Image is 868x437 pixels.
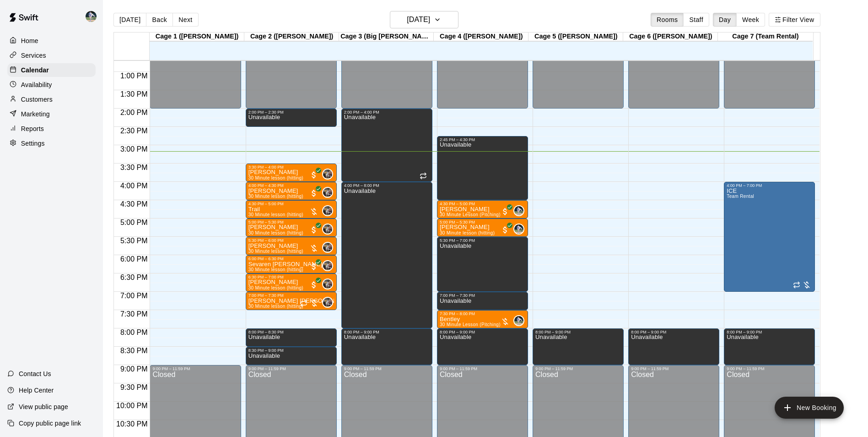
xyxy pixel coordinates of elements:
[344,183,430,188] div: 4:00 PM – 8:00 PM
[118,273,150,281] span: 6:30 PM
[309,170,318,180] span: All customers have paid
[246,109,337,127] div: 2:00 PM – 2:30 PM: Unavailable
[437,237,528,292] div: 5:30 PM – 7:00 PM: Unavailable
[19,419,81,428] p: Copy public page link
[7,49,96,62] a: Services
[514,224,523,234] img: Chad Bell
[323,188,332,197] img: Cody Hawn
[718,33,813,41] div: Cage 7 (Team Rental)
[246,292,337,310] div: 7:00 PM – 7:30 PM: Nash Mikels
[623,33,718,41] div: Cage 6 ([PERSON_NAME])
[7,63,96,77] div: Calendar
[390,11,458,28] button: [DATE]
[21,80,52,89] p: Availability
[248,293,334,298] div: 7:00 PM – 7:30 PM
[118,145,150,153] span: 3:00 PM
[513,205,524,216] div: Chad Bell
[309,280,318,290] span: All customers have paid
[248,175,303,180] span: 30 Minute lesson (hitting)
[322,242,333,253] div: Cody Hawn
[440,366,525,371] div: 9:00 PM – 11:59 PM
[246,164,337,182] div: 3:30 PM – 4:00 PM: Brandt Wilson
[407,13,430,26] h6: [DATE]
[246,255,337,273] div: 6:00 PM – 6:30 PM: Sevaren Detherage
[114,402,150,410] span: 10:00 PM
[118,328,150,336] span: 8:00 PM
[118,255,150,263] span: 6:00 PM
[248,230,303,235] span: 30 Minute lesson (hitting)
[248,285,303,290] span: 30 Minute lesson (hitting)
[440,202,525,206] div: 4:30 PM – 5:00 PM
[118,310,150,318] span: 7:30 PM
[246,328,337,347] div: 8:00 PM – 8:30 PM: Unavailable
[323,206,332,215] img: Cody Hawn
[150,33,244,41] div: Cage 1 ([PERSON_NAME])
[323,169,332,179] img: Cody Hawn
[300,300,307,307] span: Recurring event
[248,165,334,169] div: 3:30 PM – 4:00 PM
[322,224,333,235] div: Cody Hawn
[535,366,621,371] div: 9:00 PM – 11:59 PM
[19,369,51,378] p: Contact Us
[118,182,150,190] span: 4:00 PM
[326,242,333,253] span: Cody Hawn
[19,402,68,411] p: View public page
[248,267,303,272] span: 30 Minute lesson (hitting)
[248,212,303,217] span: 30 Minute lesson (hitting)
[323,261,332,270] img: Cody Hawn
[244,33,339,41] div: Cage 2 ([PERSON_NAME])
[7,78,96,92] a: Availability
[514,316,523,325] img: Chad Bell
[322,205,333,216] div: Cody Hawn
[326,224,333,235] span: Cody Hawn
[7,137,96,150] div: Settings
[437,200,528,218] div: 4:30 PM – 5:00 PM: Briar Lindsey
[323,279,332,289] img: Cody Hawn
[440,220,525,224] div: 5:00 PM – 5:30 PM
[437,328,528,365] div: 8:00 PM – 9:00 PM: Unavailable
[713,13,737,27] button: Day
[651,13,684,27] button: Rooms
[248,238,334,243] div: 5:30 PM – 6:00 PM
[528,33,623,41] div: Cage 5 ([PERSON_NAME])
[535,330,621,334] div: 8:00 PM – 9:00 PM
[118,164,150,171] span: 3:30 PM
[440,330,525,334] div: 8:00 PM – 9:00 PM
[21,36,38,45] p: Home
[517,205,524,216] span: Chad Bell
[344,330,430,334] div: 8:00 PM – 9:00 PM
[323,243,332,252] img: Cody Hawn
[21,95,53,104] p: Customers
[118,72,150,80] span: 1:00 PM
[628,328,719,365] div: 8:00 PM – 9:00 PM: Unavailable
[7,122,96,136] a: Reports
[322,187,333,198] div: Cody Hawn
[113,13,146,27] button: [DATE]
[118,109,150,116] span: 2:00 PM
[21,109,50,119] p: Marketing
[683,13,709,27] button: Staff
[248,183,334,188] div: 4:00 PM – 4:30 PM
[727,194,754,199] span: Team Rental
[631,366,717,371] div: 9:00 PM – 11:59 PM
[326,260,333,271] span: Cody Hawn
[440,238,525,243] div: 5:30 PM – 7:00 PM
[736,13,765,27] button: Week
[344,110,430,115] div: 2:00 PM – 4:00 PM
[19,386,54,395] p: Help Center
[437,310,528,328] div: 7:30 PM – 8:00 PM: Bentley
[248,330,334,334] div: 8:00 PM – 8:30 PM
[248,220,334,224] div: 5:00 PM – 5:30 PM
[246,218,337,237] div: 5:00 PM – 5:30 PM: Ellis Lynch
[248,202,334,206] div: 4:30 PM – 5:00 PM
[775,397,844,419] button: add
[341,182,432,328] div: 4:00 PM – 8:00 PM: Unavailable
[246,273,337,292] div: 6:30 PM – 7:00 PM: Brantley Finch
[322,297,333,308] div: Cody Hawn
[322,279,333,290] div: Cody Hawn
[118,200,150,208] span: 4:30 PM
[7,34,96,48] a: Home
[326,297,333,308] span: Cody Hawn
